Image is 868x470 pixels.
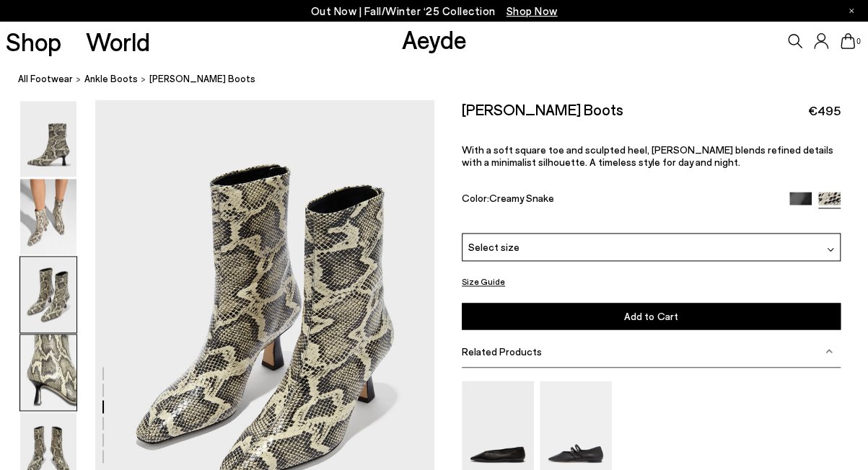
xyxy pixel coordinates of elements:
[462,192,778,208] div: Color:
[84,74,138,85] span: ankle boots
[149,72,255,87] span: [PERSON_NAME] Boots
[85,29,149,54] a: World
[6,29,61,54] a: Shop
[462,100,623,118] h2: [PERSON_NAME] Boots
[18,72,73,87] a: All Footwear
[855,37,862,45] span: 0
[20,179,76,254] img: Elina Ankle Boots - Image 2
[311,2,558,20] p: Out Now | Fall/Winter ‘25 Collection
[624,310,678,322] span: Add to Cart
[20,101,76,177] img: Elina Ankle Boots - Image 1
[507,4,558,17] span: Navigate to /collections/new-in
[402,24,467,54] a: Aeyde
[827,246,834,253] img: svg%3E
[462,345,542,358] span: Related Products
[489,192,554,204] span: Creamy Snake
[20,257,76,332] img: Elina Ankle Boots - Image 3
[462,303,841,329] button: Add to Cart
[84,72,138,87] a: ankle boots
[462,143,833,168] span: With a soft square toe and sculpted heel, [PERSON_NAME] blends refined details with a minimalist ...
[20,334,76,410] img: Elina Ankle Boots - Image 4
[462,272,505,291] button: Size Guide
[468,239,520,254] span: Select size
[841,33,855,49] a: 0
[808,102,841,120] span: €495
[825,347,833,355] img: svg%3E
[18,61,868,100] nav: breadcrumb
